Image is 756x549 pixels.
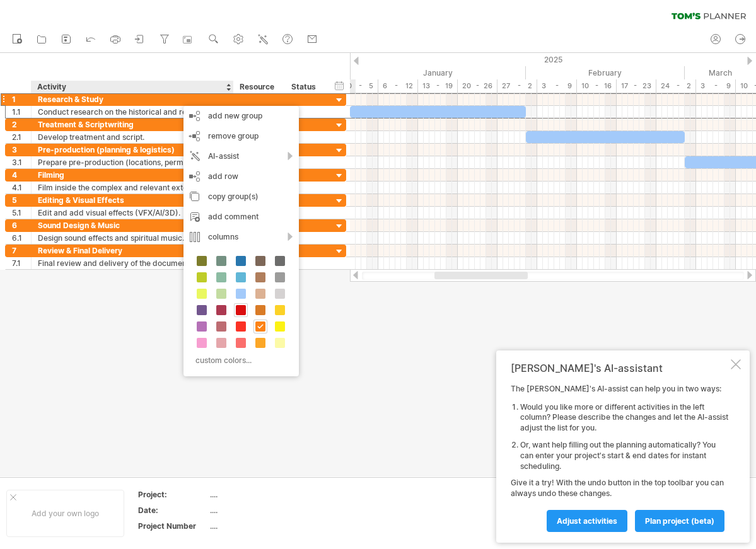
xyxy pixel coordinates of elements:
div: Final review and delivery of the documentary. [38,257,227,269]
div: columns [183,227,299,247]
div: Develop treatment and script. [38,131,227,143]
div: Status [291,81,319,93]
div: 6 - 12 [378,79,418,93]
div: 5.1 [12,207,31,219]
div: January 2025 [350,66,526,79]
div: 27 - 2 [497,79,537,93]
div: Edit and add visual effects (VFX/AI/3D). [38,207,227,219]
div: 24 - 2 [656,79,696,93]
div: custom colors... [190,352,289,369]
div: Resource [240,81,278,93]
div: 17 - 23 [617,79,656,93]
div: add comment [183,207,299,227]
div: Research & Study [38,93,227,105]
li: Or, want help filling out the planning automatically? You can enter your project's start & end da... [520,440,728,471]
div: 3 [12,144,31,156]
div: add new group [183,106,299,126]
div: 4.1 [12,182,31,194]
div: 3 - 9 [696,79,736,93]
div: 7.1 [12,257,31,269]
div: Add your own logo [6,490,124,537]
div: Treatment & Scriptwriting [38,118,227,130]
div: Activity [37,81,226,93]
div: Editing & Visual Effects [38,194,227,206]
div: 5 [12,194,31,206]
div: 20 - 26 [458,79,497,93]
div: The [PERSON_NAME]'s AI-assist can help you in two ways: Give it a try! With the undo button in th... [511,384,728,531]
div: AI-assist [183,146,299,166]
div: 30 - 5 [339,79,378,93]
div: Project: [138,489,207,500]
div: Review & Final Delivery [38,245,227,257]
div: Project Number [138,521,207,531]
div: 2.1 [12,131,31,143]
div: 10 - 16 [577,79,617,93]
div: 3 - 9 [537,79,577,93]
div: Sound Design & Music [38,219,227,231]
div: 4 [12,169,31,181]
a: plan project (beta) [635,510,724,532]
div: Film inside the complex and relevant external locations. [38,182,227,194]
span: Adjust activities [557,516,617,526]
div: 7 [12,245,31,257]
div: 13 - 19 [418,79,458,93]
div: Pre-production (planning & logistics) [38,144,227,156]
li: Would you like more or different activities in the left column? Please describe the changes and l... [520,402,728,434]
div: [PERSON_NAME]'s AI-assistant [511,362,728,374]
div: 3.1 [12,156,31,168]
div: Date: [138,505,207,516]
div: Design sound effects and spiritual music. [38,232,227,244]
div: Conduct research on the historical and religious context. [38,106,227,118]
span: plan project (beta) [645,516,714,526]
div: .... [210,505,316,516]
span: remove group [208,131,259,141]
div: 2 [12,118,31,130]
div: .... [210,489,316,500]
div: February 2025 [526,66,685,79]
div: 1 [12,93,31,105]
div: .... [210,521,316,531]
div: add row [183,166,299,187]
div: Prepare pre-production (locations, permits, crew, equipment). [38,156,227,168]
div: Filming [38,169,227,181]
div: 6 [12,219,31,231]
div: 1.1 [12,106,31,118]
div: 6.1 [12,232,31,244]
div: copy group(s) [183,187,299,207]
a: Adjust activities [547,510,627,532]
